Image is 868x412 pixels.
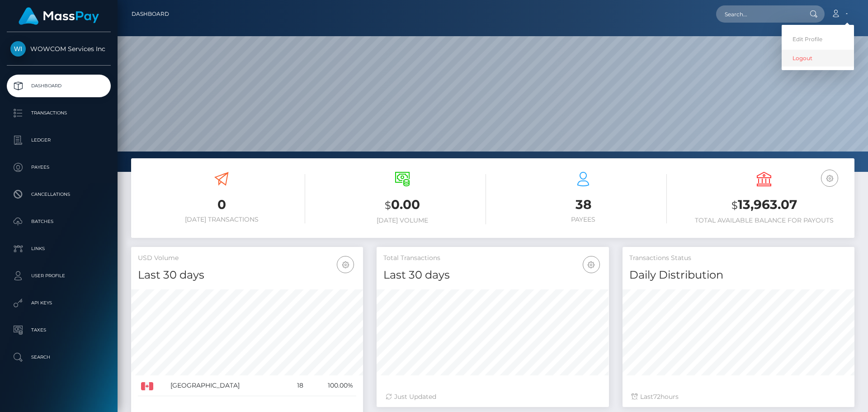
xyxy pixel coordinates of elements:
[307,375,357,396] td: 100.00%
[141,382,153,390] img: CA.png
[10,350,107,364] p: Search
[7,102,111,124] a: Transactions
[680,217,848,224] h6: Total Available Balance for Payouts
[10,161,107,174] p: Payees
[500,216,667,223] h6: Payees
[7,265,111,287] a: User Profile
[7,45,111,53] span: WOWCOM Services Inc
[10,79,107,93] p: Dashboard
[383,267,602,283] h4: Last 30 days
[383,254,602,263] h5: Total Transactions
[7,237,111,260] a: Links
[10,242,107,256] p: Links
[782,50,854,66] a: Logout
[653,393,660,401] span: 72
[10,269,107,283] p: User Profile
[132,5,169,24] a: Dashboard
[7,75,111,97] a: Dashboard
[386,392,599,402] div: Just Updated
[7,292,111,314] a: API Keys
[680,196,848,214] h3: 13,963.07
[138,196,305,213] h3: 0
[138,216,305,223] h6: [DATE] Transactions
[10,323,107,337] p: Taxes
[10,188,107,201] p: Cancellations
[7,319,111,341] a: Taxes
[7,156,111,179] a: Payees
[138,254,356,263] h5: USD Volume
[7,183,111,206] a: Cancellations
[731,199,738,212] small: $
[10,215,107,228] p: Batches
[7,346,111,369] a: Search
[500,196,667,213] h3: 38
[629,254,848,263] h5: Transactions Status
[632,392,845,402] div: Last hours
[19,7,99,25] img: MassPay Logo
[10,106,107,120] p: Transactions
[319,217,486,224] h6: [DATE] Volume
[716,5,801,23] input: Search...
[167,375,287,396] td: [GEOGRAPHIC_DATA]
[287,375,307,396] td: 18
[782,31,854,47] a: Edit Profile
[10,296,107,310] p: API Keys
[10,133,107,147] p: Ledger
[138,267,356,283] h4: Last 30 days
[7,210,111,233] a: Batches
[10,41,26,57] img: WOWCOM Services Inc
[629,267,848,283] h4: Daily Distribution
[385,199,391,212] small: $
[7,129,111,152] a: Ledger
[319,196,486,214] h3: 0.00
